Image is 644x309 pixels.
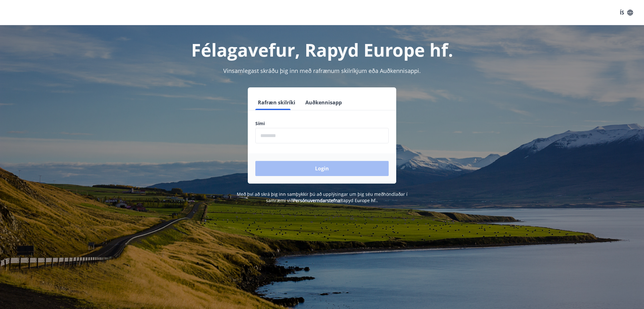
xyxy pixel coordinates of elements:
button: Auðkennisapp [303,95,344,110]
span: Með því að skrá þig inn samþykkir þú að upplýsingar um þig séu meðhöndlaðar í samræmi við Rapyd E... [237,191,408,203]
button: Rafræn skilríki [255,95,298,110]
h1: Félagavefur, Rapyd Europe hf. [103,38,541,62]
button: ÍS [616,7,636,18]
a: Persónuverndarstefna [293,197,340,203]
label: Sími [255,120,389,127]
span: Vinsamlegast skráðu þig inn með rafrænum skilríkjum eða Auðkennisappi. [223,67,421,74]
